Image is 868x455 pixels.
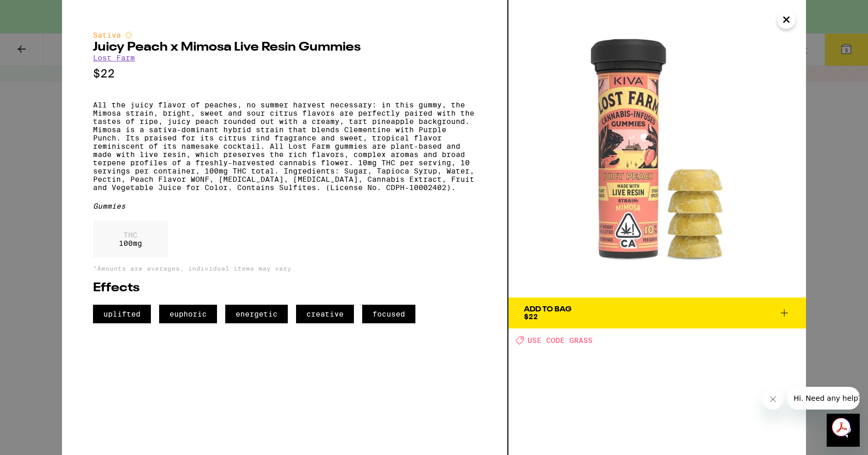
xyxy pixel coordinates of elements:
[93,282,476,294] h2: Effects
[93,31,476,39] div: Sativa
[827,414,860,447] iframe: Button to launch messaging window
[93,202,476,210] div: Gummies
[524,306,571,313] div: Add To Bag
[508,297,806,328] button: Add To Bag$22
[787,387,860,410] iframe: Message from company
[119,231,142,239] p: THC
[93,41,476,54] h2: Juicy Peach x Mimosa Live Resin Gummies
[362,305,415,323] span: focused
[296,305,354,323] span: creative
[524,312,538,321] span: $22
[93,101,476,192] p: All the juicy flavor of peaches, no summer harvest necessary: in this gummy, the Mimosa strain, b...
[777,10,796,29] button: Close
[93,305,151,323] span: uplifted
[93,265,476,272] p: *Amounts are averages, individual items may vary.
[93,67,476,80] p: $22
[6,7,74,15] span: Hi. Need any help?
[159,305,217,323] span: euphoric
[93,54,135,62] a: Lost Farm
[93,221,168,258] div: 100 mg
[225,305,288,323] span: energetic
[125,31,133,39] img: sativaColor.svg
[528,336,593,344] span: USE CODE GRASS
[763,389,783,410] iframe: Close message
